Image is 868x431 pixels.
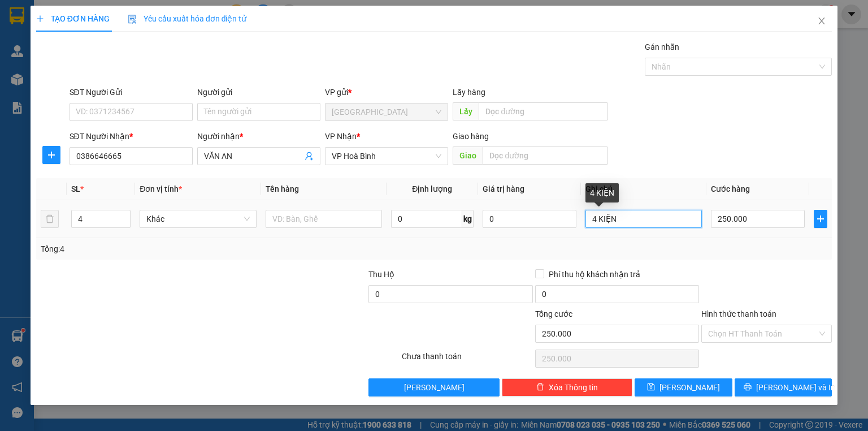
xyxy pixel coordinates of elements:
div: VP gửi [325,86,448,98]
span: Khác [146,210,249,227]
span: [PERSON_NAME] và In [756,381,835,394]
span: Xóa Thông tin [549,381,598,394]
span: Lấy [453,102,479,120]
label: Hình thức thanh toán [701,309,776,318]
span: Thu Hộ [368,270,394,279]
span: plus [43,150,60,160]
span: Giao [453,146,483,165]
button: Close [806,6,837,37]
span: Đơn vị tính [140,184,182,193]
span: Giao hàng [453,132,489,141]
span: delete [536,383,544,392]
span: Tổng cước [535,309,572,318]
button: plus [814,210,827,228]
li: 995 [PERSON_NAME] [5,25,215,39]
span: Lấy hàng [453,88,485,97]
span: Tên hàng [266,184,299,193]
button: plus [42,146,60,164]
span: Cước hàng [711,184,750,193]
div: 4 KIỆN [585,183,619,202]
input: Dọc đường [479,102,608,120]
span: plus [36,15,44,23]
button: save[PERSON_NAME] [635,378,732,396]
button: [PERSON_NAME] [368,378,499,396]
button: printer[PERSON_NAME] và In [735,378,832,396]
span: Phí thu hộ khách nhận trả [544,268,645,281]
span: TẠO ĐƠN HÀNG [36,14,110,23]
div: Tổng: 4 [41,243,336,255]
span: kg [462,210,474,228]
span: save [647,383,655,392]
span: environment [65,27,74,36]
div: Người gửi [197,86,320,98]
div: SĐT Người Gửi [70,86,193,98]
span: [PERSON_NAME] [404,381,465,394]
button: delete [41,210,59,228]
th: Ghi chú [581,178,706,200]
span: printer [744,383,752,392]
span: [PERSON_NAME] [659,381,720,394]
span: Định lượng [412,184,452,193]
b: Nhà Xe Hà My [65,7,150,21]
input: VD: Bàn, Ghế [266,210,382,228]
input: Ghi Chú [585,210,702,228]
span: Yêu cầu xuất hóa đơn điện tử [128,14,247,23]
span: VP Hoà Bình [332,148,441,165]
img: icon [128,15,137,24]
input: Dọc đường [483,146,608,165]
li: 0946 508 595 [5,39,215,53]
span: VP Nhận [325,132,357,141]
input: 0 [483,210,576,228]
b: GỬI : [GEOGRAPHIC_DATA] [5,71,196,89]
button: deleteXóa Thông tin [502,378,632,396]
div: Người nhận [197,130,320,143]
span: close [817,16,826,25]
span: phone [65,41,74,50]
span: Giá trị hàng [483,184,524,193]
div: Chưa thanh toán [401,350,533,370]
span: SL [71,184,80,193]
span: user-add [305,152,314,161]
div: SĐT Người Nhận [70,130,193,143]
span: Sài Gòn [332,104,441,120]
label: Gán nhãn [645,42,679,51]
span: plus [814,214,827,223]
